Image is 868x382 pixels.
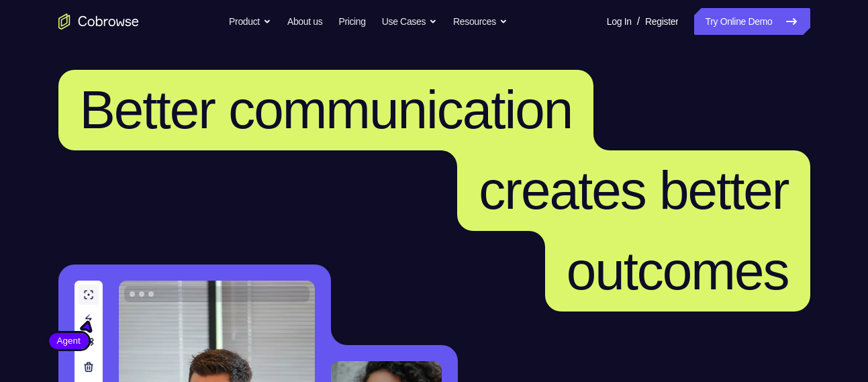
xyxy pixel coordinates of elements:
a: Log In [607,8,632,35]
a: Go to the home page [58,13,139,30]
span: creates better [479,160,788,220]
a: Pricing [338,8,365,35]
a: Try Online Demo [694,8,810,35]
button: Resources [453,8,508,35]
button: Use Cases [382,8,437,35]
span: Better communication [80,80,573,140]
button: Product [229,8,271,35]
span: Agent [49,334,89,348]
span: / [637,13,640,30]
a: About us [287,8,322,35]
span: outcomes [567,241,789,301]
a: Register [645,8,678,35]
